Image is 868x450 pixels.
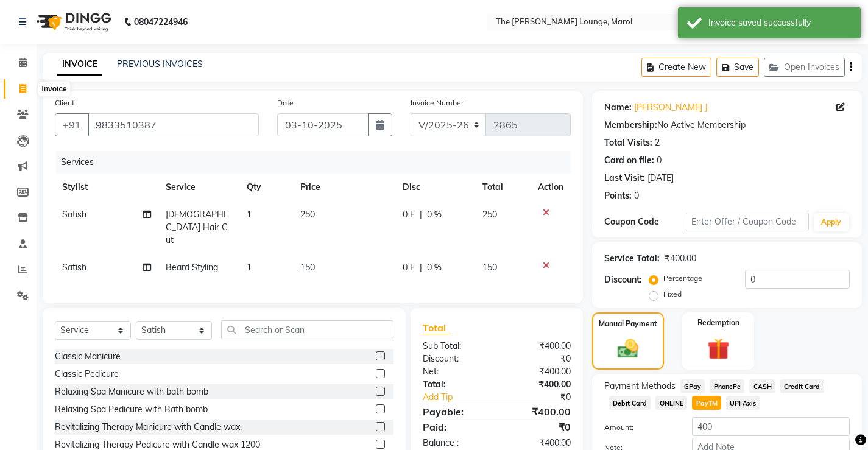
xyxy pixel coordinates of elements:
[414,365,496,378] div: Net:
[680,379,705,393] span: GPay
[604,101,632,114] div: Name:
[814,213,849,231] button: Apply
[496,365,579,378] div: ₹400.00
[62,209,86,220] span: Satish
[55,174,158,201] th: Stylist
[531,174,571,201] th: Action
[427,261,442,274] span: 0 %
[475,174,531,201] th: Total
[414,420,496,434] div: Paid:
[634,101,708,114] a: [PERSON_NAME] J
[414,353,496,365] div: Discount:
[300,209,315,220] span: 250
[604,136,652,149] div: Total Visits:
[686,213,809,231] input: Enter Offer / Coupon Code
[247,209,252,220] span: 1
[611,337,645,361] img: _cash.svg
[88,113,259,136] input: Search by Name/Mobile/Email/Code
[117,58,203,69] a: PREVIOUS INVOICES
[496,437,579,449] div: ₹400.00
[55,368,119,381] div: Classic Pedicure
[604,154,654,167] div: Card on file:
[780,379,824,393] span: Credit Card
[403,208,415,221] span: 0 F
[510,391,580,404] div: ₹0
[764,58,845,77] button: Open Invoices
[414,378,496,391] div: Total:
[427,208,442,221] span: 0 %
[708,16,852,29] div: Invoice saved successfully
[423,322,451,334] span: Total
[655,136,660,149] div: 2
[403,261,415,274] span: 0 F
[604,380,676,393] span: Payment Methods
[604,172,645,185] div: Last Visit:
[647,172,674,185] div: [DATE]
[414,391,510,404] a: Add Tip
[414,340,496,353] div: Sub Total:
[277,97,294,108] label: Date
[604,252,660,265] div: Service Total:
[655,396,687,410] span: ONLINE
[657,154,662,167] div: 0
[158,174,239,201] th: Service
[692,417,850,436] input: Amount
[665,252,696,265] div: ₹400.00
[31,5,115,39] img: logo
[496,353,579,365] div: ₹0
[395,174,475,201] th: Disc
[482,262,497,273] span: 150
[293,174,395,201] th: Price
[663,273,702,284] label: Percentage
[55,403,208,416] div: Relaxing Spa Pedicure with Bath bomb
[55,113,89,136] button: +91
[300,262,315,273] span: 150
[726,396,760,410] span: UPI Axis
[697,317,739,328] label: Redemption
[166,262,218,273] span: Beard Styling
[221,320,393,339] input: Search or Scan
[700,336,736,363] img: _gift.svg
[411,97,464,108] label: Invoice Number
[595,422,683,433] label: Amount:
[482,209,497,220] span: 250
[134,5,188,39] b: 08047224946
[599,318,657,329] label: Manual Payment
[38,82,69,96] div: Invoice
[604,216,686,228] div: Coupon Code
[604,273,642,286] div: Discount:
[604,189,632,202] div: Points:
[414,404,496,419] div: Payable:
[420,208,422,221] span: |
[247,262,252,273] span: 1
[496,378,579,391] div: ₹400.00
[749,379,775,393] span: CASH
[55,385,208,398] div: Relaxing Spa Manicure with bath bomb
[496,340,579,353] div: ₹400.00
[604,119,850,132] div: No Active Membership
[609,396,651,410] span: Debit Card
[710,379,744,393] span: PhonePe
[55,97,74,108] label: Client
[604,119,657,132] div: Membership:
[496,420,579,434] div: ₹0
[62,262,86,273] span: Satish
[663,289,682,300] label: Fixed
[641,58,711,77] button: Create New
[57,54,102,76] a: INVOICE
[692,396,721,410] span: PayTM
[55,421,242,434] div: Revitalizing Therapy Manicure with Candle wax.
[239,174,293,201] th: Qty
[166,209,228,245] span: [DEMOGRAPHIC_DATA] Hair Cut
[716,58,759,77] button: Save
[414,437,496,449] div: Balance :
[420,261,422,274] span: |
[55,350,121,363] div: Classic Manicure
[634,189,639,202] div: 0
[56,151,580,174] div: Services
[496,404,579,419] div: ₹400.00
